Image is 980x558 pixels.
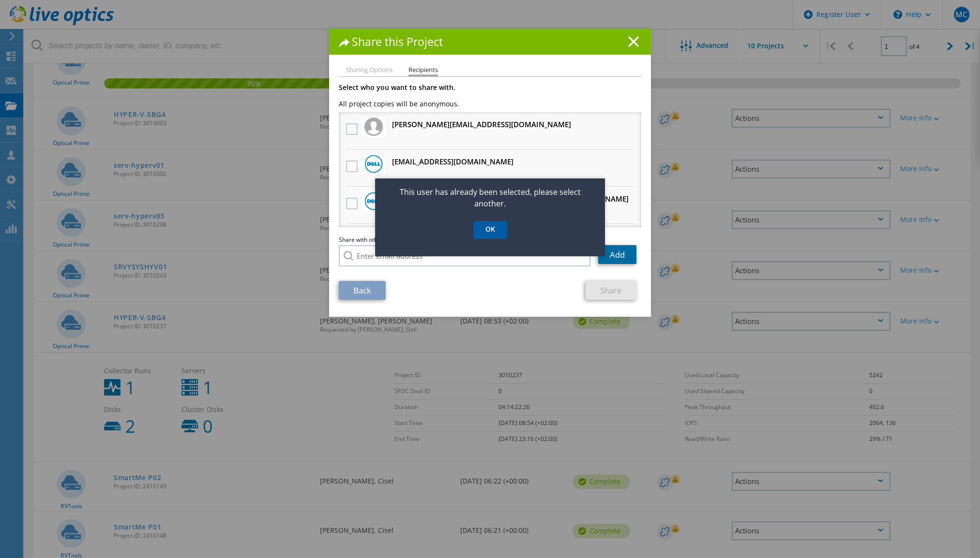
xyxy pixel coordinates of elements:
p: This user has already been selected, please select another. [375,186,605,209]
li: Recipients [408,67,438,76]
p: All project copies will be anonymous. [339,91,641,107]
img: Dell [364,192,383,210]
h1: Share this Project [339,36,641,47]
img: Dell [364,155,383,173]
h3: Select who you want to share with. [339,84,641,91]
span: Share with other Live Optics users [339,237,641,243]
h3: [EMAIL_ADDRESS][DOMAIN_NAME] [392,156,513,168]
input: Enter email address [339,245,590,266]
a: OK [473,221,507,239]
a: Share [586,281,636,300]
a: Add [598,245,636,264]
h3: [PERSON_NAME][EMAIL_ADDRESS][DOMAIN_NAME] [392,118,571,131]
a: Back [339,281,386,300]
img: Logo [364,117,383,136]
li: Sharing Options [346,67,392,74]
